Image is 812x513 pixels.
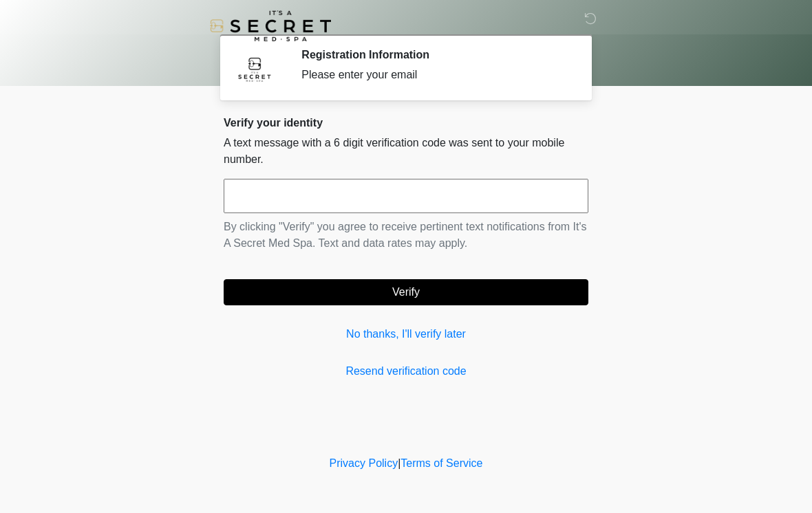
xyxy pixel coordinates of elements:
a: Resend verification code [224,363,588,380]
h2: Verify your identity [224,116,588,129]
a: Privacy Policy [330,457,398,469]
a: No thanks, I'll verify later [224,326,588,342]
img: It's A Secret Med Spa Logo [210,10,331,41]
p: A text message with a 6 digit verification code was sent to your mobile number. [224,135,588,168]
div: Please enter your email [301,67,568,83]
a: Terms of Service [400,457,482,469]
p: By clicking "Verify" you agree to receive pertinent text notifications from It's A Secret Med Spa... [224,219,588,252]
img: Agent Avatar [234,48,275,89]
h2: Registration Information [301,48,568,61]
button: Verify [224,279,588,305]
a: | [398,457,400,469]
